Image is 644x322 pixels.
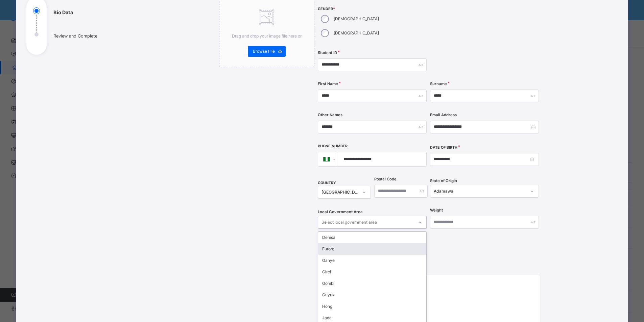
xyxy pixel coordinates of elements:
div: Guyuk [318,289,426,301]
span: State of Origin [430,178,457,184]
span: Local Government Area [318,209,363,215]
span: Gender [318,6,427,12]
label: Email Address [430,112,457,118]
div: Demsa [318,232,426,243]
label: Student ID [318,50,337,56]
span: COUNTRY [318,181,336,185]
div: Girei [318,266,426,278]
label: Surname [430,81,447,87]
label: [DEMOGRAPHIC_DATA] [334,30,379,36]
div: Ganye [318,255,426,266]
label: [DEMOGRAPHIC_DATA] [334,16,379,22]
div: Furore [318,243,426,255]
label: Weight [430,207,443,213]
label: Postal Code [374,176,397,182]
label: First Name [318,81,338,87]
span: Browse File [253,48,275,54]
label: Phone Number [318,144,348,149]
label: Other Names [318,112,342,118]
span: Drag and drop your image file here or [232,33,302,39]
div: Select local government area [321,216,377,229]
div: [GEOGRAPHIC_DATA] [321,189,359,195]
label: Date of Birth [430,145,457,150]
div: Hong [318,301,426,312]
div: Adamawa [434,188,526,194]
div: Gombi [318,278,426,289]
